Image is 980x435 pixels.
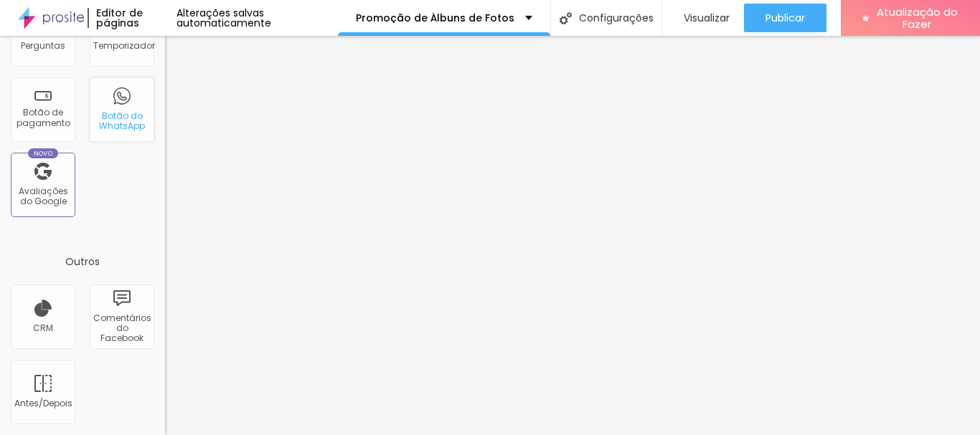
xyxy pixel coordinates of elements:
[93,39,155,52] font: Temporizador
[34,149,53,158] font: Novo
[19,185,68,207] font: Avaliações do Google
[93,312,151,345] font: Comentários do Facebook
[14,397,72,409] font: Antes/Depois
[33,322,53,334] font: CRM
[21,39,65,52] font: Perguntas
[65,254,100,269] font: Outros
[560,12,572,24] img: Ícone
[684,11,730,25] font: Visualizar
[765,11,805,25] font: Publicar
[17,106,70,128] font: Botão de pagamento
[99,110,145,132] font: Botão do WhatsApp
[96,6,143,30] font: Editor de páginas
[356,11,514,25] font: Promoção de Álbuns de Fotos
[744,4,826,32] button: Publicar
[877,4,958,32] font: Atualização do Fazer
[176,6,271,30] font: Alterações salvas automaticamente
[662,4,744,32] button: Visualizar
[165,36,980,435] iframe: Editor
[579,11,654,25] font: Configurações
